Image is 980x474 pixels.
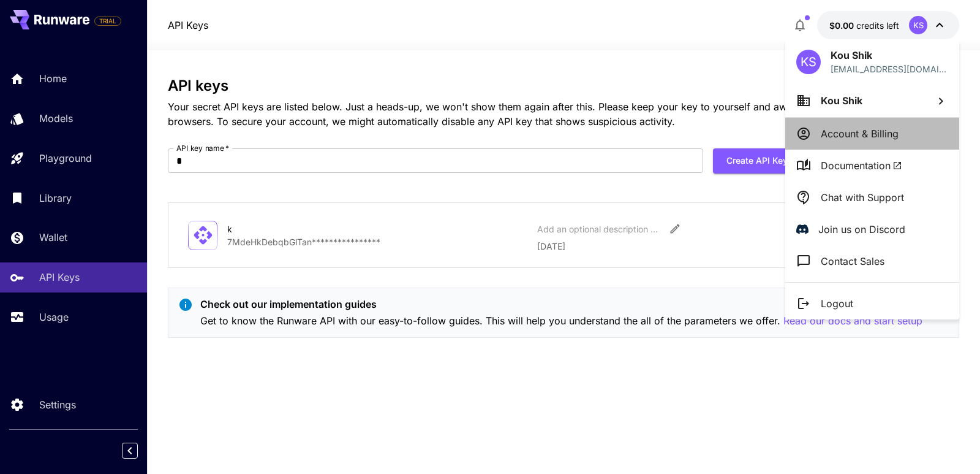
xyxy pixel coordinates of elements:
[785,84,959,117] button: Kou Shik
[818,222,905,237] p: Join us on Discord
[831,48,948,63] p: Kou Shik
[821,296,853,311] p: Logout
[821,190,904,205] p: Chat with Support
[821,254,884,269] p: Contact Sales
[821,94,862,107] span: Kou Shik
[796,50,821,74] div: KS
[831,63,948,75] div: robi@tinecohelp.com
[821,158,902,173] span: Documentation
[831,63,948,75] p: [EMAIL_ADDRESS][DOMAIN_NAME]
[821,126,899,141] p: Account & Billing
